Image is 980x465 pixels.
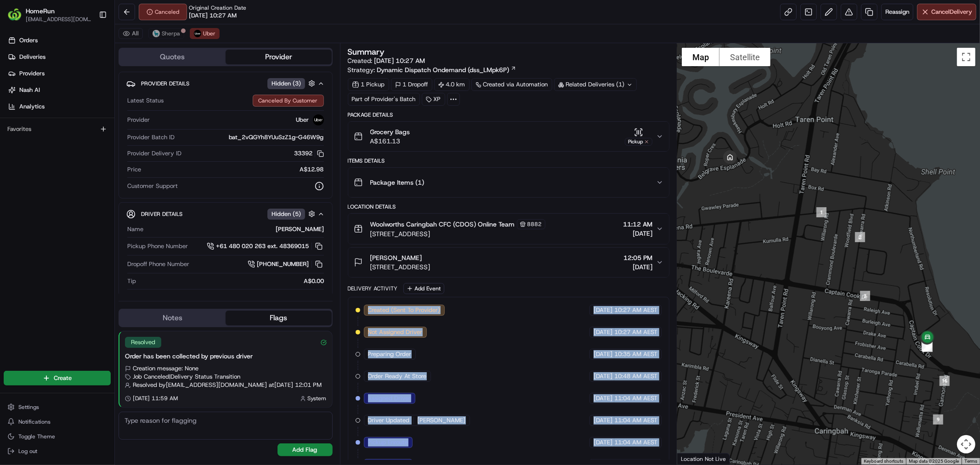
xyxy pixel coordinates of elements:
[418,416,466,425] span: [PERSON_NAME]
[471,78,552,91] div: Created via Automation
[527,221,542,228] span: 8882
[267,78,317,89] button: Hidden (3)
[348,111,669,119] div: Package Details
[4,4,95,26] button: HomeRunHomeRun[EMAIL_ADDRESS][DOMAIN_NAME]
[614,350,657,358] span: 10:35 AM AEST
[348,248,669,277] button: [PERSON_NAME][STREET_ADDRESS]12:05 PM[DATE]
[18,433,55,440] span: Toggle Theme
[719,48,770,66] button: Show satellite imagery
[680,453,710,465] a: Open this area in Google Maps (opens a new window)
[226,311,332,325] button: Flags
[313,114,324,125] img: uber-new-logo.jpeg
[162,30,180,37] span: Sherpa
[391,78,432,91] div: 1 Dropoff
[625,128,652,146] button: Pickup
[4,401,111,414] button: Settings
[141,210,182,218] span: Driver Details
[147,225,324,233] div: [PERSON_NAME]
[348,168,669,197] button: Package Items (1)
[614,306,657,314] span: 10:27 AM AEST
[207,241,324,251] a: +61 480 020 263 ext. 48369015
[614,328,657,336] span: 10:27 AM AEST
[4,415,111,428] button: Notifications
[422,93,445,106] div: XP
[917,4,976,20] button: CancelDelivery
[126,206,325,221] button: Driver DetailsHidden (5)
[127,293,141,301] span: Type
[148,28,184,39] button: Sherpa
[594,328,612,336] span: [DATE]
[370,220,515,229] span: Woolworths Caringbah CFC (CDOS) Online Team
[127,182,178,190] span: Customer Support
[614,372,657,380] span: 10:48 AM AEST
[127,96,164,105] span: Latest Status
[18,418,51,425] span: Notifications
[4,66,114,81] a: Providers
[348,285,398,292] div: Delivery Activity
[594,306,612,314] span: [DATE]
[133,373,240,381] span: Job Canceled | Delivery Status Transition
[348,157,669,164] div: Items Details
[368,372,427,380] span: Order Ready At Store
[189,4,246,11] span: Original Creation Date
[370,136,410,146] span: A$161.13
[153,30,160,37] img: sherpa_logo.png
[18,403,39,411] span: Settings
[127,165,141,174] span: Price
[216,242,309,250] span: +61 480 020 263 ext. 48369015
[348,48,385,56] h3: Summary
[864,458,903,465] button: Keyboard shortcuts
[434,78,470,91] div: 4.0 km
[119,311,226,325] button: Notes
[4,99,114,114] a: Analytics
[682,48,719,66] button: Show street map
[614,438,657,447] span: 11:04 AM AEST
[269,381,322,389] span: at [DATE] 12:01 PM
[133,381,267,389] span: Resolved by [EMAIL_ADDRESS][DOMAIN_NAME]
[348,214,669,244] button: Woolworths Caringbah CFC (CDOS) Online Team8882[STREET_ADDRESS]11:12 AM[DATE]
[4,430,111,443] button: Toggle Theme
[377,65,516,74] a: Dynamic Dispatch Ondemand (dss_LMpk6P)
[139,4,187,20] button: Canceled
[936,372,953,390] div: 16
[19,53,45,61] span: Deliveries
[278,443,333,456] button: Add Flag
[133,395,178,402] span: [DATE] 11:59 AM
[4,371,111,386] button: Create
[594,438,612,447] span: [DATE]
[295,149,324,158] button: 33392
[348,56,425,65] span: Created:
[368,306,441,314] span: Created (Sent To Provider)
[370,262,431,272] span: [STREET_ADDRESS]
[348,122,669,151] button: Grocery BagsA$161.13Pickup
[623,229,652,238] span: [DATE]
[964,459,977,464] a: Terms
[919,338,936,356] div: 18
[374,57,425,65] span: [DATE] 10:27 AM
[127,116,150,124] span: Provider
[229,133,324,142] span: bat_2vQGYh8YUuSzZ1g-G46W9g
[190,28,220,39] button: Uber
[623,253,652,262] span: 12:05 PM
[594,350,612,358] span: [DATE]
[127,149,181,158] span: Provider Delivery ID
[594,372,612,380] span: [DATE]
[368,416,410,425] span: Driver Updated
[680,453,710,465] img: Google
[4,445,111,458] button: Log out
[377,65,510,74] span: Dynamic Dispatch Ondemand (dss_LMpk6P)
[623,220,652,229] span: 11:12 AM
[19,69,45,78] span: Providers
[119,50,226,64] button: Quotes
[370,127,410,136] span: Grocery Bags
[623,262,652,272] span: [DATE]
[127,242,188,250] span: Pickup Phone Number
[248,259,324,269] button: [PHONE_NUMBER]
[125,337,161,348] div: Resolved
[257,260,309,268] span: [PHONE_NUMBER]
[300,165,324,174] span: A$12.98
[19,102,45,111] span: Analytics
[403,283,444,294] button: Add Event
